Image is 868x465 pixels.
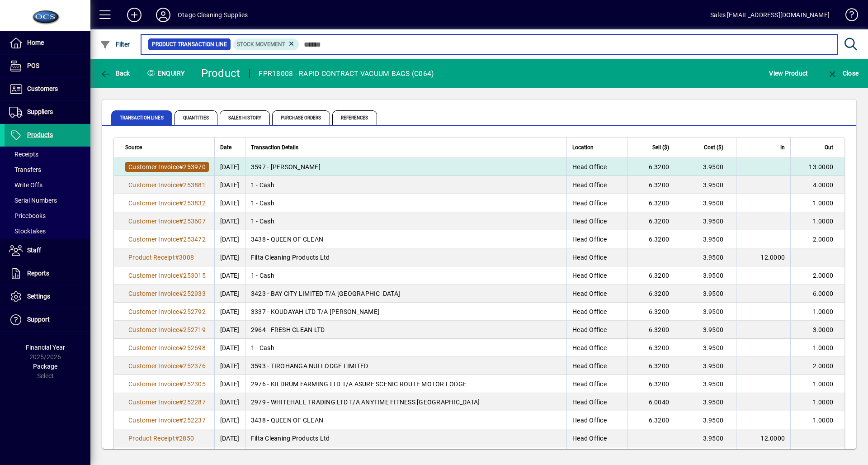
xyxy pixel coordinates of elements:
span: Support [27,316,50,323]
a: Suppliers [5,101,90,123]
span: 253607 [183,218,206,225]
td: 3.9500 [682,429,736,447]
span: Back [100,70,130,77]
span: Head Office [572,218,607,225]
span: Head Office [572,272,607,279]
td: 6.3200 [627,266,682,285]
span: Out [825,142,833,152]
span: Customer Invoice [128,380,179,388]
td: 3.9500 [682,212,736,230]
a: Customer Invoice#253607 [125,216,209,226]
span: Products [27,131,53,138]
span: # [179,308,183,315]
span: Head Office [572,344,607,351]
td: 6.3200 [627,194,682,212]
span: Head Office [572,199,607,207]
span: # [179,163,183,171]
span: 253015 [183,272,206,279]
span: 1.0000 [813,399,834,406]
span: Location [572,142,594,152]
span: Customer Invoice [128,163,179,171]
span: Transfers [9,166,41,173]
span: Head Office [572,399,607,406]
span: Pricebooks [9,212,46,219]
span: Quantities [175,110,217,125]
a: Write Offs [5,177,90,193]
span: Date [220,142,231,152]
a: POS [5,55,90,77]
td: 6.3200 [627,158,682,176]
td: 6.3200 [627,357,682,375]
div: FPR18008 - RAPID CONTRACT VACUUM BAGS (C064) [259,66,434,81]
span: Settings [27,293,50,300]
div: Enquiry [140,66,194,81]
span: # [179,399,183,406]
span: 252933 [183,290,206,297]
span: 252237 [183,417,206,424]
span: 252698 [183,344,206,351]
td: 2979 - WHITEHALL TRADING LTD T/A ANYTIME FITNESS [GEOGRAPHIC_DATA] [245,393,566,411]
a: Customer Invoice#253881 [125,180,209,190]
span: 13.0000 [809,163,833,171]
a: Customer Invoice#252237 [125,415,209,425]
a: Customer Invoice#252719 [125,325,209,335]
span: Product Receipt [128,435,175,442]
a: Knowledge Base [839,2,857,31]
span: 2.0000 [813,362,834,370]
span: 252792 [183,308,206,315]
span: Home [27,39,44,46]
span: Customer Invoice [128,236,179,243]
a: Receipts [5,147,90,162]
span: Customer Invoice [128,290,179,297]
span: # [179,236,183,243]
a: Pricebooks [5,208,90,223]
span: Head Office [572,362,607,370]
a: Home [5,32,90,54]
span: View Product [769,66,808,81]
span: # [179,380,183,388]
td: 3438 - QUEEN OF CLEAN [245,411,566,429]
td: [DATE] [214,303,245,321]
td: 1 - Cash [245,212,566,230]
span: # [175,435,179,442]
td: 6.3200 [627,212,682,230]
span: Head Office [572,417,607,424]
td: [DATE] [214,429,245,447]
span: Receipts [9,151,38,158]
span: 1.0000 [813,308,834,315]
a: Customer Invoice#253832 [125,198,209,208]
span: Reports [27,270,49,277]
td: 1 - Cash [245,176,566,194]
a: Customer Invoice#252305 [125,379,209,389]
span: 3008 [179,254,194,261]
td: 3.9500 [682,303,736,321]
a: Customer Invoice#252792 [125,307,209,317]
span: Write Offs [9,181,42,189]
span: Customer Invoice [128,326,179,333]
td: 3597 - [PERSON_NAME] [245,158,566,176]
td: 3.9500 [682,411,736,429]
a: Customer Invoice#252287 [125,397,209,407]
span: 2.0000 [813,272,834,279]
span: Customer Invoice [128,417,179,424]
td: 6.3200 [627,303,682,321]
span: 12.0000 [760,435,785,442]
span: References [332,110,377,125]
div: Sell ($) [633,142,677,152]
td: [DATE] [214,230,245,248]
td: 3.9500 [682,357,736,375]
a: Reports [5,262,90,285]
td: 3423 - BAY CITY LIMITED T/A [GEOGRAPHIC_DATA] [245,285,566,303]
td: [DATE] [214,266,245,285]
span: # [179,181,183,189]
td: 6.3200 [627,285,682,303]
span: 253472 [183,236,206,243]
td: [DATE] [214,321,245,339]
a: Transfers [5,162,90,177]
td: [DATE] [214,339,245,357]
a: Customer Invoice#253472 [125,234,209,244]
span: 1.0000 [813,417,834,424]
span: 4.0000 [813,181,834,189]
span: 1.0000 [813,344,834,351]
button: Filter [98,36,132,52]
